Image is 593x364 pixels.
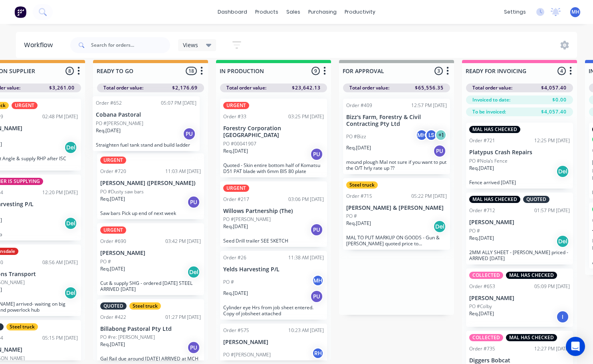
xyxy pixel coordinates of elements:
span: Invoiced to date: [472,96,510,103]
div: purchasing [304,6,341,18]
input: Enter column name… [220,67,298,75]
span: 3 [434,67,443,75]
a: dashboard [214,6,251,18]
div: productivity [341,6,379,18]
img: Factory [14,6,26,18]
span: $0.00 [552,96,567,103]
span: $23,642.13 [292,84,321,91]
span: MH [571,8,579,16]
span: Views [183,41,198,49]
div: Open Intercom Messenger [566,337,585,356]
input: Enter column name… [97,67,175,75]
span: Total order value: [472,84,512,91]
div: products [251,6,282,18]
span: $2,176.69 [172,84,198,91]
span: $4,057.40 [541,84,567,91]
div: settings [500,6,530,18]
span: 4 [557,67,566,75]
span: $65,556.35 [415,84,444,91]
span: 18 [186,67,197,75]
span: 8 [65,67,74,75]
div: sales [282,6,304,18]
span: To be invoiced: [472,108,506,115]
span: Total order value: [103,84,143,91]
span: Total order value: [349,84,389,91]
div: Workflow [24,40,57,50]
input: Enter column name… [466,67,544,75]
span: $3,261.00 [49,84,75,91]
input: Search for orders... [91,37,170,53]
input: Enter column name… [343,67,421,75]
span: 9 [311,67,320,75]
span: Total order value: [226,84,266,91]
span: $4,057.40 [541,108,567,115]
